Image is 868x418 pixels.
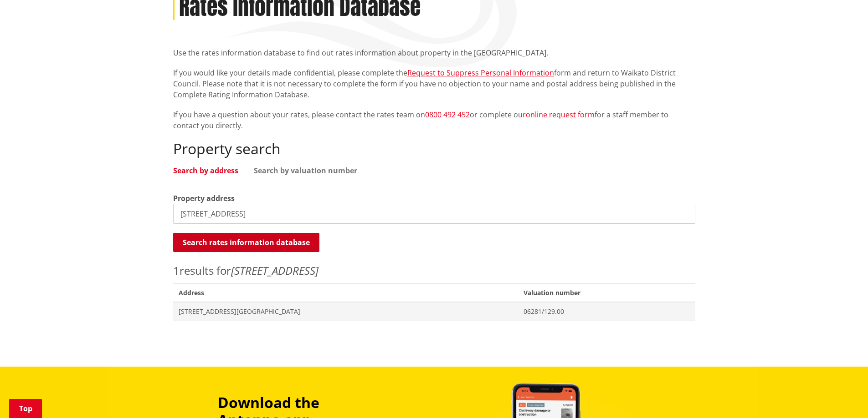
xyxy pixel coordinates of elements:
[518,283,695,302] span: Valuation number
[173,193,235,204] label: Property address
[173,233,319,252] button: Search rates information database
[826,380,859,413] iframe: Messenger Launcher
[173,109,695,131] p: If you have a question about your rates, please contact the rates team on or complete our for a s...
[173,167,238,174] a: Search by address
[179,307,513,316] span: [STREET_ADDRESS][GEOGRAPHIC_DATA]
[231,263,318,278] em: [STREET_ADDRESS]
[526,110,595,120] a: online request form
[173,283,519,302] span: Address
[9,399,42,418] a: Top
[425,110,470,120] a: 0800 492 452
[173,302,695,321] a: [STREET_ADDRESS][GEOGRAPHIC_DATA] 06281/129.00
[173,47,695,58] p: Use the rates information database to find out rates information about property in the [GEOGRAPHI...
[173,262,695,279] p: results for
[173,140,695,157] h2: Property search
[173,67,695,100] p: If you would like your details made confidential, please complete the form and return to Waikato ...
[254,167,357,174] a: Search by valuation number
[173,204,695,224] input: e.g. Duke Street NGARUAWAHIA
[524,307,689,316] span: 06281/129.00
[407,68,554,78] a: Request to Suppress Personal Information
[173,263,180,278] span: 1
